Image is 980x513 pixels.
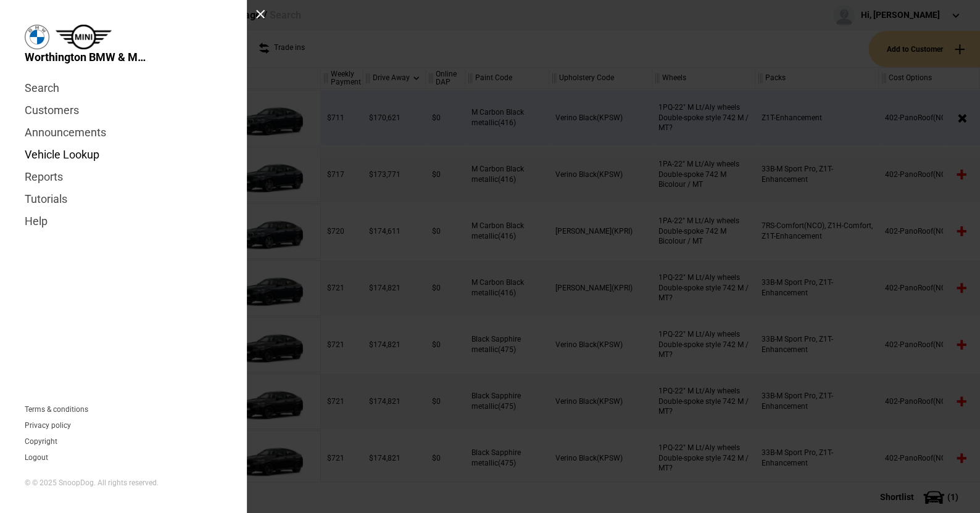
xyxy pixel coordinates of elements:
a: Help [25,210,222,232]
a: Vehicle Lookup [25,144,222,166]
a: Reports [25,166,222,188]
span: Worthington BMW & MINI Garage [25,49,148,65]
button: Logout [25,454,48,461]
a: Customers [25,99,222,121]
a: Copyright [25,438,57,445]
a: Terms & conditions [25,406,88,413]
a: Privacy policy [25,422,71,429]
div: © © 2025 SnoopDog. All rights reserved. [25,478,222,488]
a: Search [25,77,222,99]
a: Tutorials [25,188,222,210]
img: bmw.png [25,25,49,49]
img: mini.png [56,25,112,49]
a: Announcements [25,121,222,144]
